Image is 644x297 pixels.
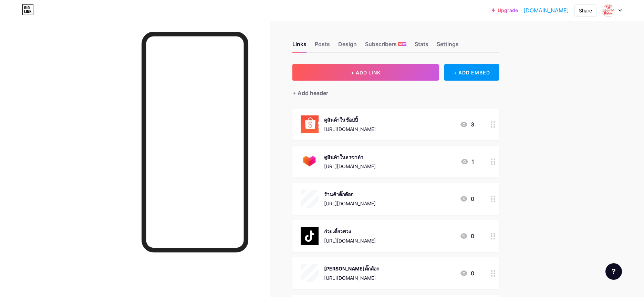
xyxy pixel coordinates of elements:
[444,64,499,81] div: + ADD EMBED
[437,40,459,52] div: Settings
[460,120,474,129] div: 3
[492,8,518,13] a: Upgrade
[460,195,474,203] div: 0
[301,115,319,133] img: ดูสินค้าในช๊อปปี้
[460,232,474,240] div: 0
[324,228,376,235] div: ก๋วยเตี๋ยวพวง
[399,42,406,46] span: NEW
[324,125,376,133] div: [URL][DOMAIN_NAME]
[324,200,376,207] div: [URL][DOMAIN_NAME]
[324,265,379,272] div: [PERSON_NAME]ติ๊กต๊อก
[338,40,357,52] div: Design
[523,6,569,14] a: [DOMAIN_NAME]
[415,40,428,52] div: Stats
[315,40,330,52] div: Posts
[324,153,376,161] div: ดูสินค้าในลาซาด้า
[324,163,376,170] div: [URL][DOMAIN_NAME]
[292,89,328,97] div: + Add header
[365,40,406,52] div: Subscribers
[460,157,474,166] div: 1
[579,7,592,14] div: Share
[292,40,307,52] div: Links
[292,64,439,81] button: + ADD LINK
[324,191,376,198] div: ร้านค้าติ๊กต๊อก
[324,274,379,281] div: [URL][DOMAIN_NAME]
[324,237,376,244] div: [URL][DOMAIN_NAME]
[460,269,474,277] div: 0
[351,70,381,75] span: + ADD LINK
[602,4,615,17] img: คุณทอม ชิลไปเรื่อย
[324,116,376,123] div: ดูสินค้าในช๊อปปี้
[301,227,319,245] img: ก๋วยเตี๋ยวพวง
[301,153,319,171] img: ดูสินค้าในลาซาด้า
